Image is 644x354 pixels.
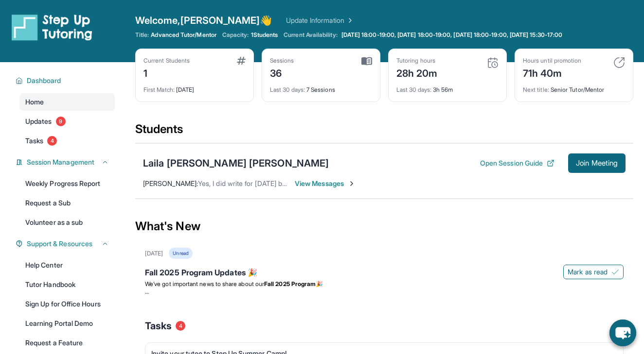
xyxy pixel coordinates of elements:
[145,319,172,333] span: Tasks
[25,136,43,146] span: Tasks
[270,86,305,93] span: Last 30 days :
[270,65,294,80] div: 36
[23,239,109,249] button: Support & Resources
[396,80,499,94] div: 3h 56m
[576,160,618,166] span: Join Meeting
[361,57,372,66] img: card
[19,295,115,313] a: Sign Up for Office Hours
[12,14,92,41] img: logo
[19,315,115,332] a: Learning Portal Demo
[341,31,562,39] span: [DATE] 18:00-19:00, [DATE] 18:00-19:00, [DATE] 18:00-19:00, [DATE] 15:30-17:00
[523,80,625,94] div: Senior Tutor/Mentor
[270,57,294,65] div: Sessions
[396,57,438,65] div: Tutoring hours
[563,265,624,279] button: Mark as read
[568,267,608,277] span: Mark as read
[523,57,581,65] div: Hours until promotion
[135,14,272,27] span: Welcome, [PERSON_NAME] 👋
[237,57,246,65] img: card
[143,57,190,65] div: Current Students
[19,175,115,192] a: Weekly Progress Report
[286,16,354,25] a: Update Information
[344,16,354,25] img: Chevron Right
[396,65,438,80] div: 28h 20m
[396,86,431,93] span: Last 30 days :
[143,156,329,170] div: Laila [PERSON_NAME] [PERSON_NAME]
[143,80,246,94] div: [DATE]
[23,76,109,85] button: Dashboard
[143,86,175,93] span: First Match :
[613,57,625,68] img: card
[340,31,564,39] a: [DATE] 18:00-19:00, [DATE] 18:00-19:00, [DATE] 18:00-19:00, [DATE] 15:30-17:00
[523,65,581,80] div: 71h 40m
[145,250,163,257] div: [DATE]
[145,280,264,287] span: We’ve got important news to share about our
[19,256,115,274] a: Help Center
[27,157,94,167] span: Session Management
[145,267,624,280] div: Fall 2025 Program Updates 🎉
[25,97,44,107] span: Home
[523,86,549,93] span: Next title :
[251,31,278,39] span: 1 Students
[19,194,115,212] a: Request a Sub
[25,117,52,126] span: Updates
[27,239,92,249] span: Support & Resources
[611,268,619,276] img: Mark as read
[27,76,61,85] span: Dashboard
[56,117,66,126] span: 9
[19,132,115,150] a: Tasks4
[348,180,356,187] img: Chevron-Right
[270,80,372,94] div: 7 Sessions
[135,31,149,39] span: Title:
[135,205,633,248] div: What's New
[264,280,316,287] strong: Fall 2025 Program
[143,65,190,80] div: 1
[568,153,626,173] button: Join Meeting
[19,276,115,293] a: Tutor Handbook
[135,121,633,143] div: Students
[480,158,555,168] button: Open Session Guide
[316,280,323,287] span: 🎉
[19,214,115,231] a: Volunteer as a sub
[487,57,499,68] img: card
[222,31,249,39] span: Capacity:
[19,113,115,130] a: Updates9
[295,179,356,188] span: View Messages
[143,179,198,187] span: [PERSON_NAME] :
[609,320,636,346] button: chat-button
[19,93,115,111] a: Home
[151,31,216,39] span: Advanced Tutor/Mentor
[176,321,185,331] span: 4
[169,248,192,259] div: Unread
[23,157,109,167] button: Session Management
[284,31,337,39] span: Current Availability:
[19,334,115,352] a: Request a Feature
[47,136,57,146] span: 4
